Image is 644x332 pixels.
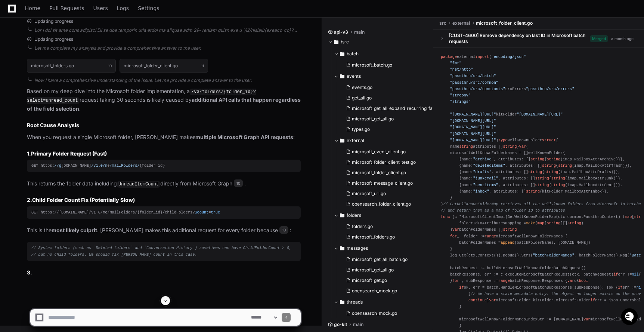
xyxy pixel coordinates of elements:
button: folders.go [343,221,429,232]
button: microsoft_get_all_batch.go [343,254,429,265]
span: "fmt" [450,61,462,66]
span: "net/http" [450,68,473,72]
button: microsoft_get.go [343,275,429,286]
span: var [452,228,459,232]
span: package [441,55,457,59]
span: Home [25,6,40,10]
p: This returns the folder data including directly from Microsoft Graph . [27,179,301,188]
span: // and return them as a map of folder ID to attributes. [441,208,567,213]
span: 10 [234,179,243,187]
span: (c *MicrosoftClientImpl) [452,215,508,219]
span: opensearch_mock.go [352,288,397,294]
span: microsoft_get.go [352,277,387,283]
span: "strings" [450,99,471,104]
div: Start new chat [25,56,123,63]
span: 10 [108,63,112,69]
span: microsoft_get_all_batch.go [352,256,408,262]
span: string [503,228,517,232]
span: string [528,170,542,175]
span: string [459,144,473,149]
span: "passthru/src/common" [450,80,498,85]
a: Powered byPylon [53,78,90,84]
div: a month ago [611,36,634,41]
span: microsoft_message_client.go [352,180,413,186]
span: "[DOMAIN_NAME][URL]" [450,125,496,130]
button: external [334,135,434,147]
span: get_all.go [352,95,372,101]
svg: Directory [340,211,344,220]
button: microsoft_get_all.go [343,114,435,124]
span: "deleteditems" [473,164,505,168]
span: string [547,221,560,226]
span: if [618,285,622,290]
span: main [354,29,365,35]
span: import [475,55,489,59]
span: src [439,20,446,26]
div: Lor I dol sit ame cons adipisc! Eli se doe temporin utla etdol ma aliquae adm 29-veniam quisn exe... [34,27,301,33]
button: events [334,70,434,82]
button: events.go [343,82,435,93]
span: "archive" [473,157,493,162]
span: string [551,176,565,181]
p: This is the . [PERSON_NAME] makes this additional request for every folder because : [27,226,301,235]
button: opensearch_folder_client.go [343,199,429,209]
button: microsoft_get_all.go [343,265,429,275]
span: 10 [279,226,288,234]
span: type [498,138,508,142]
svg: Directory [340,72,344,81]
span: "[DOMAIN_NAME][URL]" [450,138,496,142]
span: if [459,285,464,290]
button: microsoft_message_client.go [343,178,429,188]
button: microsoft_event_client.go [343,147,429,157]
span: /v1.0/m [91,163,107,168]
span: microsoft_get_all_expand_recurring_false.go [352,105,445,111]
span: make [526,221,535,226]
span: microsoft_get_all.go [352,267,394,273]
span: "strconv" [450,93,471,98]
button: microsoft_folders.go10 [27,59,116,73]
button: /src [328,36,428,48]
span: folders.go [352,224,373,230]
span: Merged [590,35,608,42]
div: Now I have a comprehensive understanding of the issue. Let me provide a complete answer to the user. [34,77,301,83]
button: microsoft_folders.go [343,232,429,242]
span: "encoding/json" [492,55,526,59]
span: Logs [117,6,129,10]
span: bool [579,279,588,283]
span: string [526,189,540,194]
button: types.go [343,124,435,135]
div: GET https: [DOMAIN_NAME] e {folder_id} [31,163,296,169]
span: string [535,183,549,187]
span: microsoft_batch.go [352,62,392,68]
span: string [558,164,572,168]
span: "[DOMAIN_NAME][URL]" [450,113,496,117]
img: PlayerZero [7,7,22,22]
div: Let me complete my analysis and provide a comprehensive answer to the user. [34,45,301,51]
span: "[DOMAIN_NAME][URL]" [450,119,496,123]
p: Based on my deep dive into the Microsoft folder implementation, a request taking 30 seconds is li... [27,87,301,113]
span: func [441,215,450,219]
span: range [484,234,496,239]
strong: multiple Microsoft Graph API requests [195,134,293,140]
span: if [613,273,618,277]
span: Updating progress [34,36,73,42]
span: string [567,221,581,226]
span: "passthru/src/batch" [450,74,496,79]
span: api-v3 [334,29,348,35]
button: microsoft_get_all_expand_recurring_false.go [343,103,435,114]
span: string [544,170,558,175]
span: "passthru/src/constants" [450,87,505,91]
span: events.go [352,84,372,90]
span: map [625,215,632,219]
button: folders [334,209,434,221]
span: //g [55,163,61,168]
button: get_all.go [343,93,435,103]
svg: Directory [334,37,338,46]
button: batch [334,48,434,60]
span: string [503,144,517,149]
button: microsoft_url.go [343,188,429,199]
span: 11 [201,63,204,69]
div: We're available if you need us! [25,63,95,69]
h2: Root Cause Analysis [27,122,301,129]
